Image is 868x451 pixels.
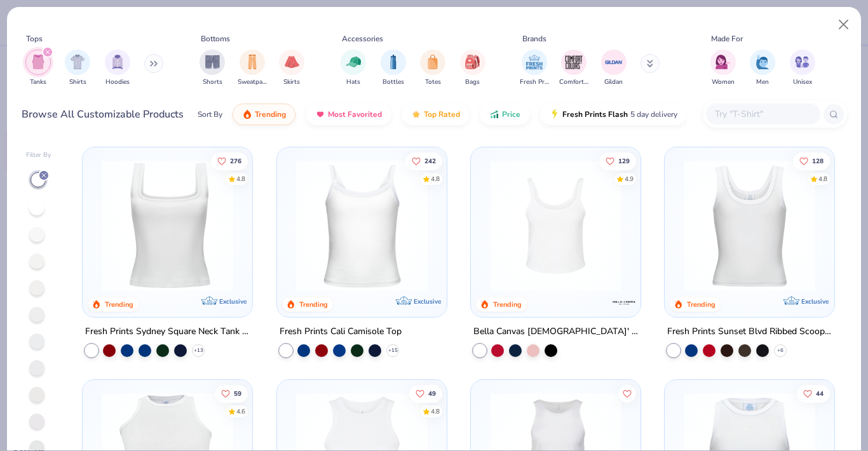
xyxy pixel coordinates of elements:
[341,50,366,87] div: filter for Hats
[628,160,772,292] img: fd95467d-1392-45a1-89a3-2ba25f37c9b8
[750,50,775,87] div: filter for Men
[420,50,445,87] div: filter for Totes
[559,77,588,87] span: Comfort Colors
[205,55,220,69] img: Shorts Image
[234,391,241,397] span: 59
[801,297,829,306] span: Exclusive
[381,50,406,87] div: filter for Bottles
[460,50,485,87] div: filter for Bags
[105,50,130,87] div: filter for Hoodies
[280,324,402,340] div: Fresh Prints Cali Camisole Top
[383,77,404,87] span: Bottles
[411,109,421,119] img: TopRated.gif
[342,33,383,44] div: Accessories
[215,385,248,403] button: Like
[200,50,225,87] button: filter button
[812,158,824,164] span: 128
[604,77,623,87] span: Gildan
[465,77,480,87] span: Bags
[520,50,549,87] div: filter for Fresh Prints
[424,109,460,119] span: Top Rated
[426,55,440,69] img: Totes Image
[198,109,222,120] div: Sort By
[328,109,382,119] span: Most Favorited
[710,50,736,87] div: filter for Women
[502,109,520,119] span: Price
[604,53,623,72] img: Gildan Image
[341,50,366,87] button: filter button
[65,50,90,87] div: filter for Shirts
[522,33,546,44] div: Brands
[790,50,815,87] div: filter for Unisex
[562,109,628,119] span: Fresh Prints Flash
[65,50,90,87] button: filter button
[85,324,250,340] div: Fresh Prints Sydney Square Neck Tank Top
[22,107,184,122] div: Browse All Customizable Products
[388,347,397,354] span: + 15
[26,151,51,160] div: Filter By
[26,33,43,44] div: Tops
[315,109,325,119] img: most_fav.gif
[201,33,230,44] div: Bottoms
[460,50,485,87] button: filter button
[480,104,530,125] button: Price
[756,77,769,87] span: Men
[255,109,286,119] span: Trending
[381,50,406,87] button: filter button
[386,55,400,69] img: Bottles Image
[793,77,812,87] span: Unisex
[279,50,304,87] div: filter for Skirts
[564,53,583,72] img: Comfort Colors Image
[230,158,241,164] span: 276
[25,50,51,87] button: filter button
[30,77,46,87] span: Tanks
[711,33,743,44] div: Made For
[520,50,549,87] button: filter button
[618,385,636,403] button: Like
[236,174,245,184] div: 4.8
[525,53,544,72] img: Fresh Prints Image
[715,55,730,69] img: Women Image
[405,152,442,170] button: Like
[25,50,51,87] div: filter for Tanks
[290,160,434,292] img: 13eafc72-0438-4bb2-8d16-a2ea9bbf136a
[559,50,588,87] button: filter button
[795,55,810,69] img: Unisex Image
[69,77,86,87] span: Shirts
[346,77,360,87] span: Hats
[279,50,304,87] button: filter button
[750,50,775,87] button: filter button
[618,158,630,164] span: 129
[677,160,822,292] img: 4f6ac85e-e3c7-4b62-831f-4a4c9f458bcf
[601,50,627,87] div: filter for Gildan
[95,160,240,292] img: 94a2aa95-cd2b-4983-969b-ecd512716e9a
[559,50,588,87] div: filter for Comfort Colors
[625,174,634,184] div: 4.9
[465,55,479,69] img: Bags Image
[71,55,85,69] img: Shirts Image
[790,50,815,87] button: filter button
[777,347,783,354] span: + 6
[816,391,824,397] span: 44
[233,104,295,125] button: Trending
[203,77,222,87] span: Shorts
[599,152,636,170] button: Like
[797,385,830,403] button: Like
[424,158,435,164] span: 242
[520,77,549,87] span: Fresh Prints
[285,55,299,69] img: Skirts Image
[818,174,827,184] div: 4.8
[346,55,361,69] img: Hats Image
[283,77,300,87] span: Skirts
[105,50,130,87] button: filter button
[242,109,252,119] img: trending.gif
[434,160,578,292] img: 6e549c24-a361-4ba3-9ddb-6e0727abf8f5
[409,385,442,403] button: Like
[793,152,830,170] button: Like
[105,77,130,87] span: Hoodies
[238,50,267,87] div: filter for Sweatpants
[425,77,441,87] span: Totes
[428,391,435,397] span: 49
[420,50,445,87] button: filter button
[31,55,45,69] img: Tanks Image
